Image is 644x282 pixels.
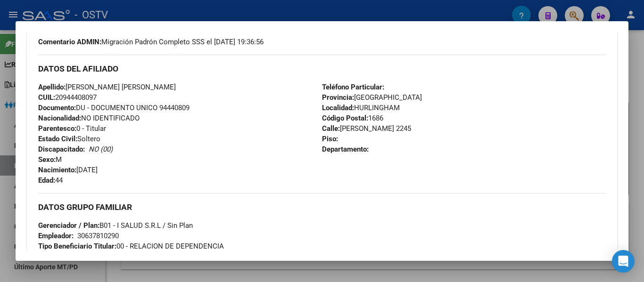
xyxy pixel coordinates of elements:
[322,93,422,102] span: [GEOGRAPHIC_DATA]
[38,176,63,185] span: 44
[38,104,76,112] strong: Documento:
[38,135,100,143] span: Soltero
[77,231,119,241] div: 30637810290
[38,93,55,102] strong: CUIL:
[38,176,55,185] strong: Edad:
[38,221,99,230] strong: Gerenciador / Plan:
[38,83,176,91] span: [PERSON_NAME] [PERSON_NAME]
[38,145,85,153] strong: Discapacitado:
[38,93,97,102] span: 20944408097
[38,37,264,47] span: Migración Padrón Completo SSS el [DATE] 19:36:56
[322,124,411,133] span: [PERSON_NAME] 2245
[322,114,383,122] span: 1686
[322,104,354,112] strong: Localidad:
[38,64,606,74] h3: DATOS DEL AFILIADO
[38,242,224,250] span: 00 - RELACION DE DEPENDENCIA
[38,155,56,164] strong: Sexo:
[38,232,74,240] strong: Empleador:
[38,242,116,250] strong: Tipo Beneficiario Titular:
[38,166,98,174] span: [DATE]
[38,124,106,133] span: 0 - Titular
[38,135,77,143] strong: Estado Civil:
[38,83,66,91] strong: Apellido:
[322,93,354,102] strong: Provincia:
[322,114,368,122] strong: Código Postal:
[38,124,76,133] strong: Parentesco:
[38,38,101,46] strong: Comentario ADMIN:
[38,221,193,230] span: B01 - I SALUD S.R.L / Sin Plan
[612,250,635,273] div: Open Intercom Messenger
[89,145,113,153] i: NO (00)
[38,104,190,112] span: DU - DOCUMENTO UNICO 94440809
[38,114,81,122] strong: Nacionalidad:
[38,114,140,122] span: NO IDENTIFICADO
[322,83,384,91] strong: Teléfono Particular:
[322,124,340,133] strong: Calle:
[322,145,369,153] strong: Departamento:
[38,155,62,164] span: M
[322,104,400,112] span: HURLINGHAM
[38,202,606,212] h3: DATOS GRUPO FAMILIAR
[38,166,76,174] strong: Nacimiento:
[322,135,338,143] strong: Piso:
